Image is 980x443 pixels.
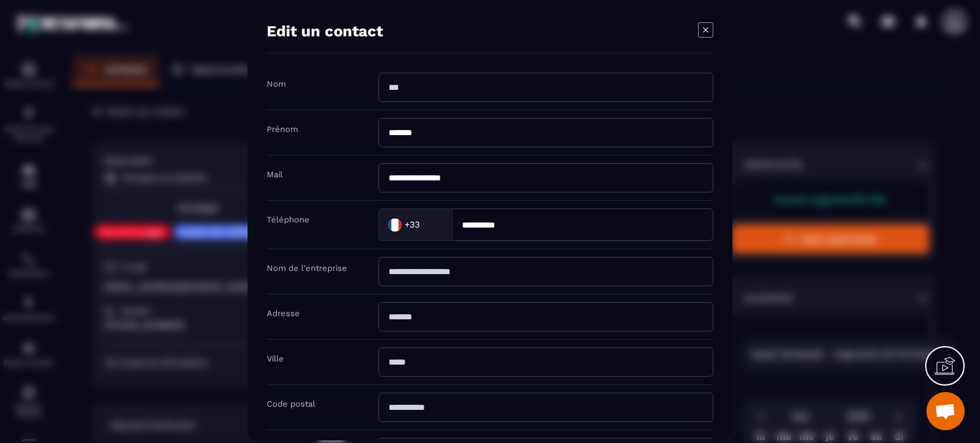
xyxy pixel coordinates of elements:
label: Ville [267,354,284,363]
h4: Edit un contact [267,22,383,40]
label: Prénom [267,124,298,134]
label: Adresse [267,309,300,318]
img: Country Flag [382,212,408,237]
span: +33 [405,218,420,231]
label: Nom de l'entreprise [267,263,347,273]
label: Nom [267,79,286,89]
div: Ouvrir le chat [926,392,965,430]
div: Search for option [378,208,452,241]
label: Mail [267,170,283,179]
input: Search for option [422,215,438,234]
label: Code postal [267,399,315,409]
label: Téléphone [267,215,309,224]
